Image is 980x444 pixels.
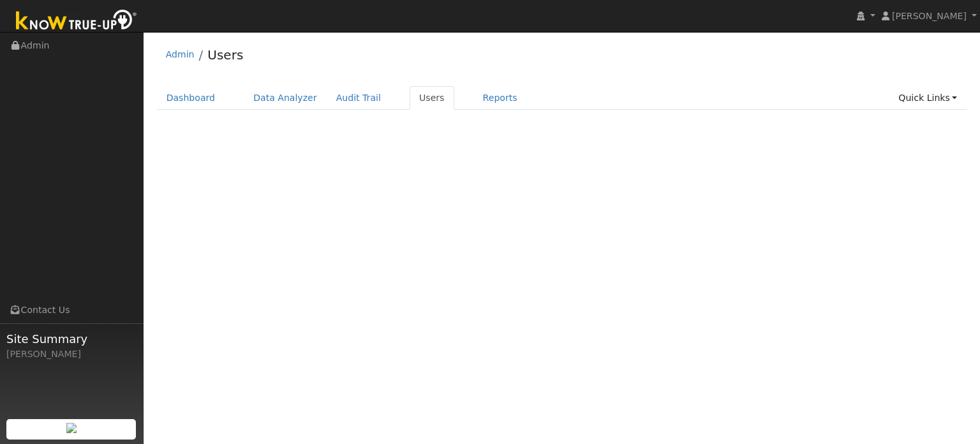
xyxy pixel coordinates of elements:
div: [PERSON_NAME] [6,348,137,361]
a: Admin [166,49,195,59]
a: Reports [473,86,527,110]
a: Dashboard [157,86,225,110]
span: Site Summary [6,330,137,348]
img: retrieve [66,423,77,433]
img: Know True-Up [10,7,144,36]
a: Quick Links [889,86,967,110]
a: Data Analyzer [244,86,327,110]
a: Users [410,86,454,110]
span: [PERSON_NAME] [892,11,967,21]
a: Audit Trail [327,86,390,110]
a: Users [207,47,243,63]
